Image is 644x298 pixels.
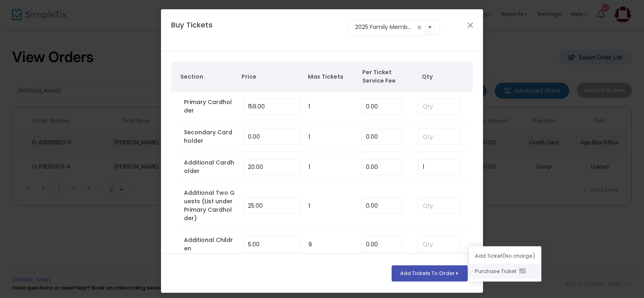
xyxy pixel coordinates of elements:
[469,248,541,264] li: Add Ticket (No charge)
[422,73,469,81] span: Qty
[308,240,312,249] label: 9
[184,128,236,145] label: Secondary Cardholder
[362,159,401,175] input: Enter Service Fee
[469,264,541,279] li: Purchase Ticket
[308,202,310,210] label: 1
[424,19,436,35] button: Select
[362,68,409,85] span: Per Ticket Service Fee
[415,23,424,32] span: clear
[392,265,468,281] button: Add Tickets To Order
[184,189,236,223] label: Additional Two Guests (List under Primary Cardholder)
[419,129,460,144] input: Qty
[419,159,460,175] input: Qty
[184,236,236,253] label: Additional Children
[355,23,415,31] input: Select an event
[419,99,460,114] input: Qty
[362,129,401,144] input: Enter Service Fee
[362,237,401,252] input: Enter Service Fee
[419,198,460,213] input: Qty
[465,20,476,30] button: Close
[308,73,354,81] span: Max Tickets
[242,73,300,81] span: Price
[308,163,310,171] label: 1
[419,237,460,252] input: Qty
[184,158,236,175] label: Additional Cardholder
[184,98,236,115] label: Primary Cardholder
[308,102,310,111] label: 1
[180,73,234,81] span: Section
[362,198,401,213] input: Enter Service Fee
[362,99,401,114] input: Enter Service Fee
[167,19,243,42] h4: Buy Tickets
[308,133,310,141] label: 1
